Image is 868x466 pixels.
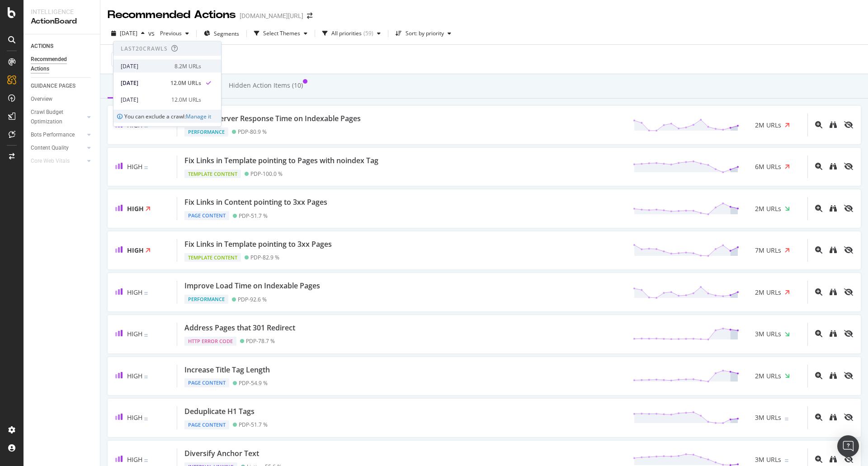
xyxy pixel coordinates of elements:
[815,414,822,421] div: magnifying-glass-plus
[331,31,362,36] div: All priorities
[31,42,94,51] a: ACTIONS
[184,155,378,166] div: Fix Links in Template pointing to Pages with noindex Tag
[240,11,303,20] div: [DOMAIN_NAME][URL]
[184,420,229,429] div: Page Content
[127,455,142,464] span: High
[184,295,228,304] div: Performance
[238,296,267,303] div: PDP - 92.6 %
[815,330,822,337] div: magnifying-glass-plus
[239,421,268,428] div: PDP - 51.7 %
[755,204,781,213] span: 2M URLs
[127,288,142,297] span: High
[755,413,781,422] span: 3M URLs
[844,163,853,170] div: eye-slash
[31,55,85,74] div: Recommended Actions
[844,288,853,296] div: eye-slash
[31,81,75,91] div: GUIDANCE PAGES
[127,372,142,380] span: High
[830,455,837,464] a: binoculars
[31,81,94,91] a: GUIDANCE PAGES
[200,26,243,41] button: Segments
[406,31,444,36] div: Sort: by priority
[815,205,822,212] div: magnifying-glass-plus
[238,128,267,135] div: PDP - 80.9 %
[127,204,144,213] span: High
[31,55,94,74] a: Recommended Actions
[755,246,781,255] span: 7M URLs
[127,162,142,171] span: High
[830,414,837,421] div: binoculars
[121,79,165,87] div: [DATE]
[127,246,144,254] span: High
[121,95,166,104] div: [DATE]
[815,121,822,128] div: magnifying-glass-plus
[31,42,53,51] div: ACTIONS
[156,29,182,37] span: Previous
[830,456,837,463] div: binoculars
[184,406,255,417] div: Deduplicate H1 Tags
[239,380,268,386] div: PDP - 54.9 %
[170,79,201,87] div: 12.0M URLs
[815,288,822,296] div: magnifying-glass-plus
[184,281,320,291] div: Improve Load Time on Indexable Pages
[246,338,275,344] div: PDP - 78.7 %
[144,166,148,169] img: Equal
[830,121,837,129] a: binoculars
[120,29,137,37] span: 2025 Aug. 29th
[184,253,241,262] div: Template Content
[184,197,327,207] div: Fix Links in Content pointing to 3xx Pages
[148,29,156,38] span: vs
[830,246,837,254] div: binoculars
[392,26,455,41] button: Sort: by priority
[108,26,148,41] button: [DATE]
[837,435,859,457] div: Open Intercom Messenger
[830,163,837,170] div: binoculars
[184,169,241,179] div: Template Content
[184,323,295,333] div: Address Pages that 301 Redirect
[31,16,93,27] div: ActionBoard
[755,288,781,297] span: 2M URLs
[785,418,788,420] img: Equal
[785,459,788,462] img: Equal
[121,62,169,70] div: [DATE]
[31,156,85,166] a: Core Web Vitals
[830,413,837,422] a: binoculars
[127,413,142,422] span: High
[31,143,85,153] a: Content Quality
[844,205,853,212] div: eye-slash
[844,372,853,379] div: eye-slash
[184,113,361,124] div: Improve Server Response Time on Indexable Pages
[184,127,228,137] div: Performance
[755,372,781,381] span: 2M URLs
[175,62,201,70] div: 8.2M URLs
[830,162,837,171] a: binoculars
[144,418,148,420] img: Equal
[844,414,853,421] div: eye-slash
[31,7,93,16] div: Intelligence
[830,372,837,380] a: binoculars
[815,163,822,170] div: magnifying-glass-plus
[121,45,168,52] div: Last 20 Crawls
[214,30,239,38] span: Segments
[844,456,853,463] div: eye-slash
[830,288,837,297] a: binoculars
[755,121,781,130] span: 2M URLs
[184,365,270,375] div: Increase Title Tag Length
[184,378,229,387] div: Page Content
[830,204,837,213] a: binoculars
[250,26,311,41] button: Select Themes
[144,459,148,462] img: Equal
[31,130,85,140] a: Bots Performance
[250,254,279,261] div: PDP - 82.9 %
[186,112,211,120] a: Manage it
[755,455,781,464] span: 3M URLs
[844,121,853,128] div: eye-slash
[239,212,268,219] div: PDP - 51.7 %
[250,170,283,177] div: PDP - 100.0 %
[307,13,312,19] div: arrow-right-arrow-left
[184,211,229,220] div: Page Content
[830,205,837,212] div: binoculars
[184,239,332,249] div: Fix Links in Template pointing to 3xx Pages
[111,52,191,66] button: By: Page-Types Level 1
[31,130,75,140] div: Bots Performance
